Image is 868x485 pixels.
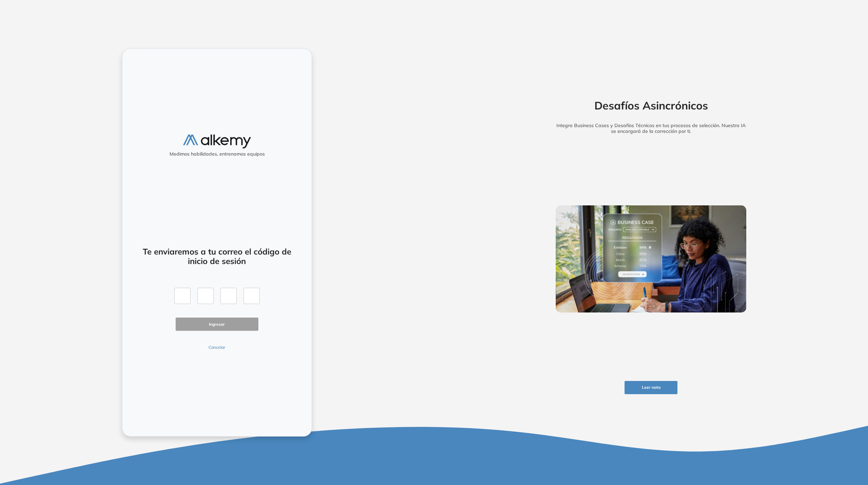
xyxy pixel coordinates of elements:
[625,381,677,394] button: Leer nota
[183,135,251,148] img: logo-alkemy
[545,99,757,112] h2: Desafíos Asincrónicos
[545,123,757,134] h5: Integra Business Cases y Desafíos Técnicos en tus procesos de selección. Nuestra IA se encargará ...
[176,344,258,350] button: Cancelar
[125,151,309,157] h5: Medimos habilidades, entrenamos equipos
[746,406,868,485] div: Widget de chat
[176,318,258,331] button: Ingresar
[556,205,746,312] img: img-more-info
[746,406,868,485] iframe: Chat Widget
[140,247,294,266] h4: Te enviaremos a tu correo el código de inicio de sesión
